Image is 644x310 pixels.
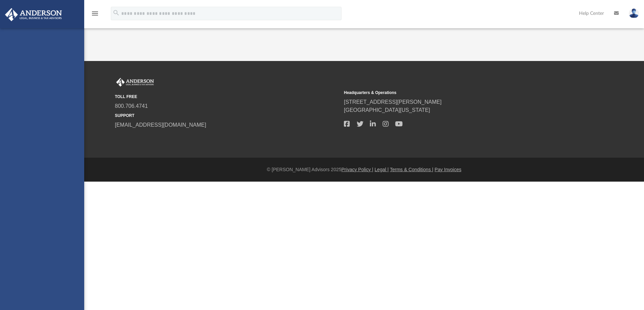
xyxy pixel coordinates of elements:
a: Pay Invoices [434,167,461,172]
a: Privacy Policy | [342,167,374,172]
img: User Pic [629,8,639,18]
a: Terms & Conditions | [390,167,433,172]
div: © [PERSON_NAME] Advisors 2025 [84,166,644,173]
a: [EMAIL_ADDRESS][DOMAIN_NAME] [115,122,206,128]
img: Anderson Advisors Platinum Portal [115,78,155,87]
small: SUPPORT [115,113,339,119]
i: search [112,9,120,17]
img: Anderson Advisors Platinum Portal [3,8,64,21]
i: menu [91,9,99,18]
a: [STREET_ADDRESS][PERSON_NAME] [344,99,442,105]
small: Headquarters & Operations [344,90,568,96]
a: 800.706.4741 [115,103,148,109]
a: [GEOGRAPHIC_DATA][US_STATE] [344,107,430,113]
a: Legal | [375,167,389,172]
a: menu [91,13,99,18]
small: TOLL FREE [115,94,339,100]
